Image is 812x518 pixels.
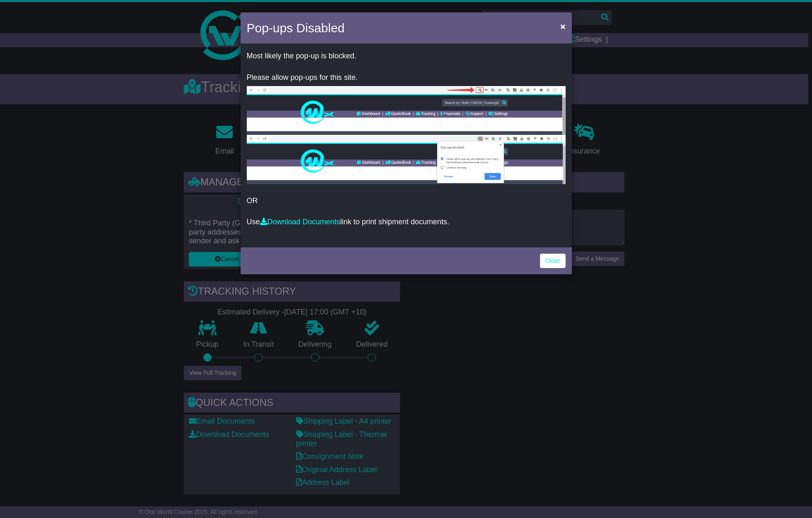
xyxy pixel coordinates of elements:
h4: Pop-ups Disabled [247,19,345,37]
p: Use link to print shipment documents. [247,218,566,227]
a: Download Documents [260,218,340,226]
img: allow-popup-1.png [247,86,566,135]
p: Most likely the pop-up is blocked. [247,52,566,61]
p: Please allow pop-ups for this site. [247,73,566,82]
img: allow-popup-2.png [247,135,566,184]
button: Close [556,18,569,35]
a: Close [540,254,566,268]
div: OR [241,46,572,245]
span: × [560,22,565,31]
